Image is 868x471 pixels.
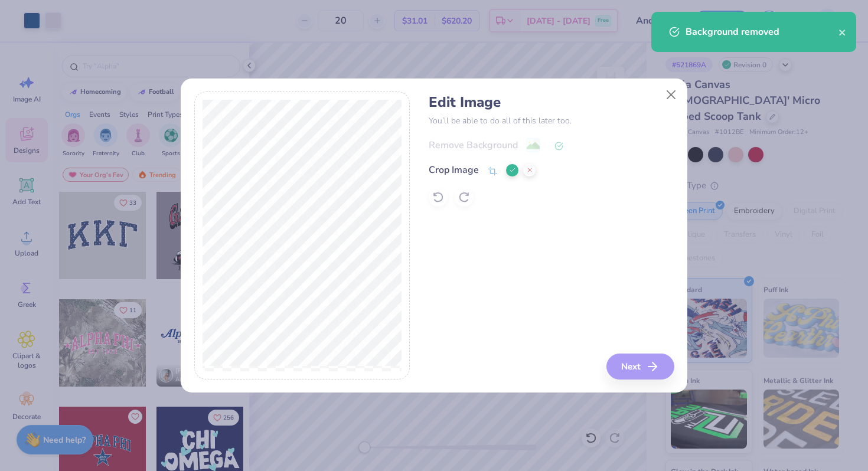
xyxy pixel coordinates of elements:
button: Close [660,83,683,106]
div: Crop Image [429,163,479,177]
button: close [838,25,847,39]
p: You’ll be able to do all of this later too. [429,115,674,127]
div: Background removed [686,25,838,39]
h4: Edit Image [429,94,674,111]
